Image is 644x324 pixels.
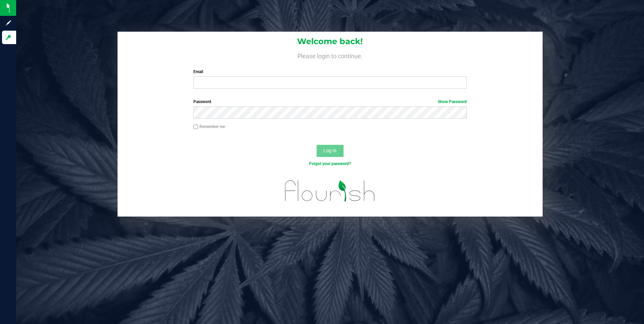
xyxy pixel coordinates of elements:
inline-svg: Sign up [5,20,12,26]
h1: Welcome back! [118,37,543,46]
button: Log In [317,145,344,157]
a: Forgot your password? [309,161,351,166]
input: Remember me [193,125,198,129]
h4: Please login to continue. [118,51,543,59]
a: Show Password [438,99,467,104]
label: Email [193,69,467,75]
span: Log In [323,148,336,153]
inline-svg: Log in [5,34,12,41]
img: flourish_logo.svg [277,174,383,208]
label: Remember me [193,124,225,130]
span: Password [193,99,211,104]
